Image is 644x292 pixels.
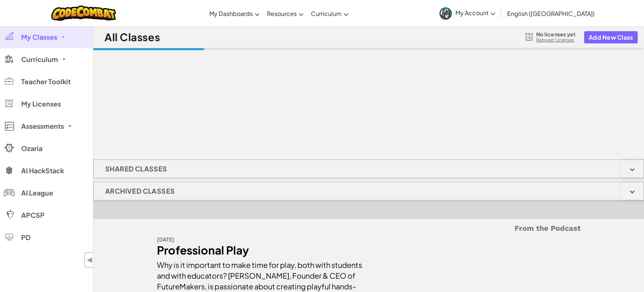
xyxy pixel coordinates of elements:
[263,3,307,23] a: Resources
[87,255,93,265] span: ◀
[157,223,581,234] h5: From the Podcast
[21,34,57,40] span: My Classes
[307,3,352,23] a: Curriculum
[584,31,638,43] button: Add New Class
[311,10,342,17] span: Curriculum
[267,10,297,17] span: Resources
[157,234,363,245] div: [DATE]
[21,101,61,107] span: My Licenses
[21,190,53,196] span: AI League
[21,145,42,152] span: Ozaria
[455,9,495,17] span: My Account
[536,37,576,43] a: Request Licenses
[157,245,363,256] div: Professional Play
[94,182,186,200] h1: Archived Classes
[536,31,576,37] span: No licenses yet
[209,10,253,17] span: My Dashboards
[21,123,64,129] span: Assessments
[94,160,179,178] h1: Shared Classes
[21,56,58,63] span: Curriculum
[21,167,64,174] span: AI HackStack
[206,3,263,23] a: My Dashboards
[104,30,160,44] h1: All Classes
[439,7,452,20] img: avatar
[507,10,595,17] span: English ([GEOGRAPHIC_DATA])
[503,3,598,23] a: English ([GEOGRAPHIC_DATA])
[21,78,71,85] span: Teacher Toolkit
[51,6,116,21] img: CodeCombat logo
[436,1,499,25] a: My Account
